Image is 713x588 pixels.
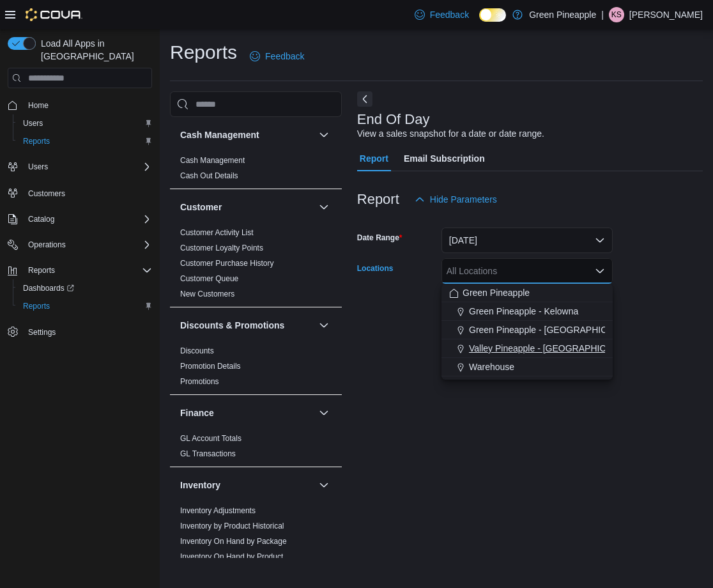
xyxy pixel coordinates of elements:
a: Home [23,98,54,113]
button: Settings [3,323,157,341]
button: Green Pineapple - Kelowna [441,302,613,321]
label: Locations [357,263,394,274]
span: GL Transactions [180,449,236,459]
a: Inventory Adjustments [180,506,256,515]
span: Customers [28,189,65,199]
a: Customer Activity List [180,228,254,237]
span: Cash Management [180,155,245,166]
button: Green Pineapple [441,284,613,302]
a: Customer Purchase History [180,259,274,268]
span: Home [28,100,49,111]
h1: Reports [170,40,237,65]
p: | [601,7,604,22]
h3: Inventory [180,479,220,491]
a: Reports [18,298,55,314]
a: Customer Loyalty Points [180,244,263,252]
a: Dashboards [13,279,157,297]
a: Users [18,116,48,131]
button: Users [13,114,157,132]
span: Users [23,118,43,128]
span: Inventory On Hand by Package [180,536,287,546]
span: Inventory Adjustments [180,506,256,516]
div: Cash Management [170,153,342,189]
button: Inventory [180,479,314,491]
span: Customers [23,185,152,201]
span: KS [611,7,622,22]
span: Reports [23,136,50,146]
p: [PERSON_NAME] [629,7,703,22]
button: Valley Pineapple - [GEOGRAPHIC_DATA] [441,339,613,358]
div: Choose from the following options [441,284,613,376]
span: Settings [28,327,56,337]
a: Feedback [245,43,309,69]
span: Cash Out Details [180,171,238,181]
button: Reports [13,132,157,150]
button: Reports [3,261,157,279]
a: Reports [18,134,55,149]
h3: Finance [180,406,214,419]
span: Dark Mode [479,22,480,22]
a: Dashboards [18,281,79,296]
span: Reports [23,263,152,278]
a: Feedback [410,2,474,27]
span: Hide Parameters [430,193,497,206]
a: Settings [23,325,61,340]
span: Valley Pineapple - [GEOGRAPHIC_DATA] [469,342,636,355]
span: Users [18,116,152,131]
span: Inventory On Hand by Product [180,552,283,562]
div: Konery Spencer [609,7,624,22]
p: Green Pineapple [529,7,596,22]
span: Report [360,146,388,171]
span: Customer Purchase History [180,258,274,268]
span: Feedback [265,50,304,63]
button: Finance [316,405,332,421]
button: Close list of options [595,266,605,276]
span: Customer Queue [180,274,238,284]
button: Operations [3,236,157,254]
span: Email Subscription [404,146,485,171]
a: Cash Management [180,156,245,165]
span: Green Pineapple - [GEOGRAPHIC_DATA] [469,323,637,336]
span: Inventory by Product Historical [180,521,284,531]
button: Reports [13,297,157,315]
button: Discounts & Promotions [316,318,332,333]
a: Inventory On Hand by Package [180,537,287,546]
a: Inventory by Product Historical [180,522,284,530]
span: Reports [28,265,55,275]
span: Operations [23,237,152,252]
a: New Customers [180,290,234,298]
button: Green Pineapple - [GEOGRAPHIC_DATA] [441,321,613,339]
button: Customer [180,201,314,213]
button: Discounts & Promotions [180,319,314,332]
span: Warehouse [469,360,514,373]
span: Customer Activity List [180,228,254,238]
h3: End Of Day [357,112,430,127]
span: Discounts [180,346,214,356]
span: Reports [18,134,152,149]
a: GL Transactions [180,449,236,458]
span: Dashboards [18,281,152,296]
a: Cash Out Details [180,171,238,180]
span: Reports [18,298,152,314]
span: Green Pineapple [463,286,530,299]
span: Users [23,159,152,174]
img: Cova [26,8,82,21]
button: Customer [316,199,332,215]
span: Green Pineapple - Kelowna [469,305,578,318]
button: Finance [180,406,314,419]
button: Users [3,158,157,176]
span: Operations [28,240,66,250]
h3: Report [357,192,399,207]
a: Promotions [180,377,219,386]
button: [DATE] [441,228,613,253]
button: Warehouse [441,358,613,376]
span: Load All Apps in [GEOGRAPHIC_DATA] [36,37,152,63]
span: Dashboards [23,283,74,293]
button: Next [357,91,372,107]
button: Customers [3,183,157,202]
span: Reports [23,301,50,311]
span: Customer Loyalty Points [180,243,263,253]
span: New Customers [180,289,234,299]
input: Dark Mode [479,8,506,22]
button: Hide Parameters [410,187,502,212]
